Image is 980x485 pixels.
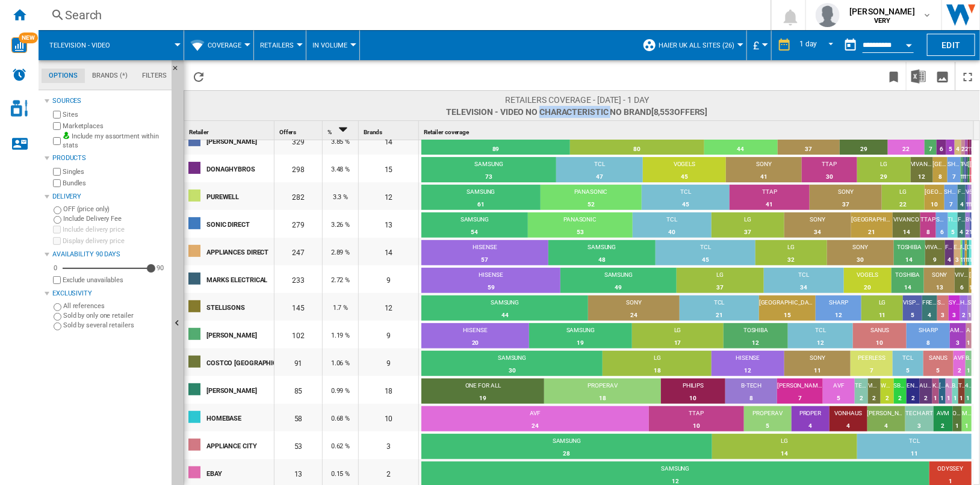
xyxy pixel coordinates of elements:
td: BARKAN : 4 (6.9%) [867,406,905,434]
td: LG : 37 (13.26%) [712,212,784,240]
td: TTAP : 10 (17.24%) [649,406,744,434]
td: TCL : 11 (20.75%) [857,434,972,462]
td: VISPERA : 5 (3.45%) [903,295,922,323]
td: VIVANCO : 2 (2.35%) [868,378,881,406]
span: Brands [364,129,382,135]
button: Download as image [931,62,955,90]
td: PEERLESS : 7 (7.69%) [851,351,893,378]
div: 3.85 % [323,127,358,155]
td: ROSS : 7 (8.24%) [777,378,822,406]
td: AVF : 22 (6.69%) [888,129,925,157]
span: Television - video No characteristic No brand [446,106,707,118]
div: LG [857,160,911,171]
div: 89 [421,143,570,155]
div: Sources [52,96,167,106]
td: PROPERAV : 18 (21.18%) [544,378,661,406]
td: SONY : 13 (5.58%) [924,268,955,295]
label: OFF (price only) [63,205,167,214]
div: In volume [312,30,353,60]
input: OFF (price only) [54,206,61,214]
input: Display delivery price [53,276,61,284]
div: Products [52,153,167,163]
label: Include Delivery Fee [63,214,167,223]
td: SONY : 24 (16.55%) [588,295,679,323]
div: FREESAT [958,188,966,199]
td: SHARK : 1 (0.69%) [968,295,972,323]
label: Sites [63,110,167,119]
input: Sold by several retailers [54,323,61,330]
td: FREESAT : 4 (2.76%) [922,295,937,323]
div: [GEOGRAPHIC_DATA] [933,160,947,171]
div: Retailer coverage Sort None [421,121,974,140]
span: £ [753,39,759,52]
span: NEW [19,32,38,43]
td: JVC : 1 (0.4%) [963,240,965,268]
td: AMAZON : 3 (2.94%) [950,323,966,351]
div: 1 [961,171,963,183]
span: Offers [279,129,296,135]
button: Reload [187,62,211,90]
td: SONY : 37 (13.12%) [810,185,882,212]
span: offers [674,107,705,117]
td: METZ : 15 (10.34%) [759,295,816,323]
div: Sort None [277,121,322,140]
td: SAMSUNG : 30 (32.97%) [421,351,603,378]
td: APPLE : 1 (0.98%) [966,323,972,351]
span: Coverage [208,42,241,49]
div: 1 [968,143,970,155]
div: 29 [840,143,889,155]
div: 2 [961,143,965,155]
input: Singles [53,168,61,176]
td: SAMSUNG : 19 (18.63%) [529,323,631,351]
div: [PERSON_NAME] [206,128,273,153]
td: ONE FOR ALL : 1 (1.72%) [953,406,963,434]
td: LG : 11 (7.59%) [861,295,903,323]
span: [8,553 ] [651,107,708,117]
div: VOGELS [643,160,726,171]
div: Brands Sort None [361,121,418,140]
div: 14 [359,127,418,155]
td: LG : 14 (26.42%) [712,434,857,462]
td: SANUS : 5 (5.49%) [923,351,954,378]
td: TTAP : 8 (2.87%) [920,212,936,240]
span: In volume [312,42,347,49]
td: TTAP : 30 (10.07%) [802,157,857,185]
td: TITAN : 1 (0.4%) [969,240,972,268]
div: TTAP [730,188,810,199]
div: 15 [359,155,418,182]
td: ONE FOR ALL : 29 (8.81%) [840,129,889,157]
div: 52 [541,199,642,211]
td: SONY : 30 (12.15%) [827,240,894,268]
td: SHARP : 7 (2.48%) [944,185,958,212]
td: HISENSE : 2 (1.38%) [960,295,968,323]
td: APPLE : 2 (0.61%) [961,129,965,157]
td: HISENSE : 1 (0.35%) [968,185,970,212]
div: 1 [970,143,972,155]
td: METZ : 8 (2.68%) [933,157,947,185]
td: SAMSUNG : 28 (52.83%) [421,434,712,462]
div: 44 [704,143,778,155]
td: LG : 22 (7.8%) [882,185,925,212]
div: £ [753,30,765,60]
div: 4 [955,143,961,155]
td: AVM : 2 (3.45%) [934,406,953,434]
td: SAMSUNG : 54 (19.35%) [421,212,528,240]
div: 61 [421,199,541,211]
td: ENER J : 2 (2.35%) [907,378,919,406]
td: TCL : 21 (14.48%) [680,295,759,323]
button: Retailers [260,30,300,60]
td: PHILIPS : 1 (0.3%) [968,129,970,157]
td: SANDBERG : 1 (1.18%) [939,378,946,406]
div: VIVANCO [911,160,933,171]
div: Retailer Sort None [187,121,274,140]
td: TECTAKE : 1 (1.18%) [958,378,965,406]
div: [PERSON_NAME] [968,160,970,171]
td: WALKER : 1 (0.34%) [968,157,970,185]
td: BENTLEY : 1 (1.1%) [966,351,972,378]
td: SHARP : 12 (8.28%) [816,295,861,323]
div: 3.3 % [323,182,358,210]
img: cosmetic-logo.svg [11,100,28,117]
td: PANASONIC : 44 (13.37%) [704,129,778,157]
button: Haier UK all Sites (26) [659,30,740,60]
td: SYLVOX : 3 (2.07%) [949,295,960,323]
